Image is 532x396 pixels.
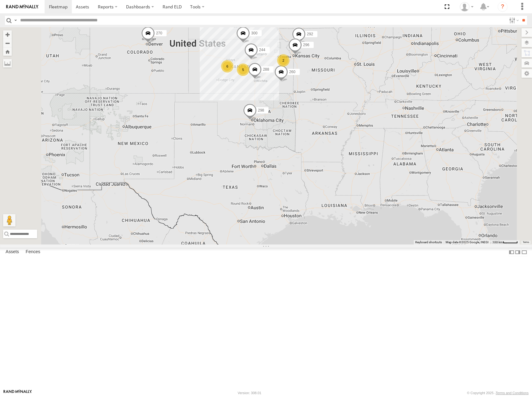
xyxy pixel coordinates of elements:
[458,2,476,11] div: Shane Miller
[238,391,261,395] div: Version: 308.01
[446,240,489,244] span: Map data ©2025 Google, INEGI
[496,391,529,395] a: Terms and Conditions
[491,240,520,244] button: Map Scale: 100 km per 44 pixels
[507,16,520,25] label: Search Filter Options
[303,42,309,47] span: 296
[307,32,313,36] span: 292
[521,248,527,257] label: Hide Summary Table
[3,39,12,47] button: Zoom out
[3,59,12,68] label: Measure
[523,241,529,243] a: Terms (opens in new tab)
[492,240,503,244] span: 100 km
[2,248,22,257] label: Assets
[237,64,249,76] div: 5
[277,54,290,67] div: 2
[3,30,12,39] button: Zoom in
[263,67,269,72] span: 288
[289,70,295,74] span: 260
[258,108,264,112] span: 298
[221,60,233,73] div: 6
[508,248,515,257] label: Dock Summary Table to the Left
[6,5,38,9] img: rand-logo.svg
[23,248,43,257] label: Fences
[415,240,442,244] button: Keyboard shortcuts
[156,31,162,35] span: 270
[251,31,257,35] span: 300
[498,2,508,12] i: ?
[3,390,32,396] a: Visit our Website
[467,391,529,395] div: © Copyright 2025 -
[521,69,532,78] label: Map Settings
[515,248,521,257] label: Dock Summary Table to the Right
[13,16,18,25] label: Search Query
[3,47,12,56] button: Zoom Home
[259,47,265,52] span: 244
[3,214,15,227] button: Drag Pegman onto the map to open Street View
